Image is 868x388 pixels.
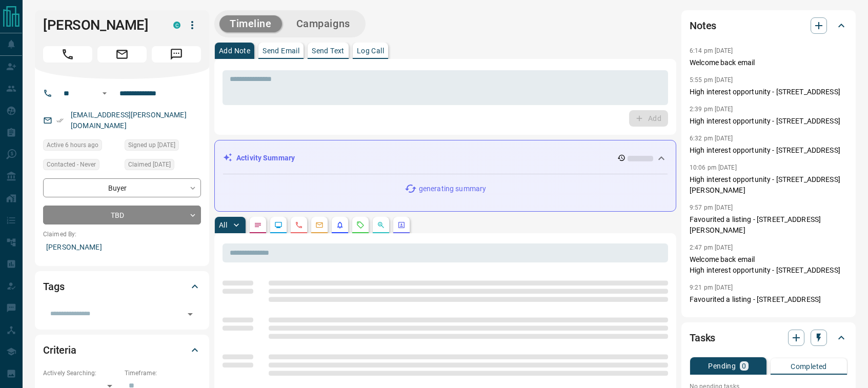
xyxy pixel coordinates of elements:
[356,221,365,229] svg: Requests
[295,221,303,229] svg: Calls
[43,206,201,224] div: TBD
[377,221,385,229] svg: Opportunities
[690,284,733,291] p: 9:21 pm [DATE]
[43,274,201,299] div: Tags
[690,294,847,305] p: Favourited a listing - [STREET_ADDRESS]
[43,230,201,239] p: Claimed By:
[690,204,733,211] p: 9:57 pm [DATE]
[336,221,344,229] svg: Listing Alerts
[274,221,282,229] svg: Lead Browsing Activity
[690,87,847,97] p: High interest opportunity - [STREET_ADDRESS]
[690,106,733,113] p: 2:39 pm [DATE]
[219,47,250,54] p: Add Note
[152,46,201,63] span: Message
[47,140,98,150] span: Active 6 hours ago
[263,47,299,54] p: Send Email
[419,183,486,194] p: generating summary
[43,369,119,378] p: Actively Searching:
[43,17,158,33] h1: [PERSON_NAME]
[223,149,668,168] div: Activity Summary
[219,15,282,32] button: Timeline
[43,342,76,358] h2: Criteria
[43,139,119,154] div: Wed Aug 13 2025
[357,47,384,54] p: Log Call
[43,338,201,362] div: Criteria
[690,325,847,350] div: Tasks
[286,15,360,32] button: Campaigns
[690,135,733,142] p: 6:32 pm [DATE]
[236,153,295,164] p: Activity Summary
[690,13,847,38] div: Notes
[312,47,345,54] p: Send Text
[56,117,64,124] svg: Email Verified
[125,159,201,173] div: Sun Apr 14 2024
[125,369,201,378] p: Timeframe:
[690,17,716,34] h2: Notes
[708,362,736,370] p: Pending
[690,164,737,171] p: 10:06 pm [DATE]
[43,239,201,256] p: [PERSON_NAME]
[742,362,746,370] p: 0
[173,22,180,29] div: condos.ca
[690,174,847,196] p: High interest opportunity - [STREET_ADDRESS][PERSON_NAME]
[219,221,227,229] p: All
[128,159,171,170] span: Claimed [DATE]
[791,363,827,370] p: Completed
[43,278,64,295] h2: Tags
[690,254,847,276] p: Welcome back email High interest opportunity - [STREET_ADDRESS]
[254,221,262,229] svg: Notes
[315,221,324,229] svg: Emails
[183,307,197,321] button: Open
[97,46,147,63] span: Email
[43,46,92,63] span: Call
[125,139,201,154] div: Sun Apr 14 2024
[47,159,96,170] span: Contacted - Never
[690,244,733,251] p: 2:47 pm [DATE]
[71,111,187,130] a: [EMAIL_ADDRESS][PERSON_NAME][DOMAIN_NAME]
[98,87,111,99] button: Open
[690,57,847,68] p: Welcome back email
[128,140,175,150] span: Signed up [DATE]
[690,116,847,127] p: High interest opportunity - [STREET_ADDRESS]
[397,221,406,229] svg: Agent Actions
[43,178,201,197] div: Buyer
[690,330,715,346] h2: Tasks
[690,76,733,84] p: 5:55 pm [DATE]
[690,145,847,156] p: High interest opportunity - [STREET_ADDRESS]
[690,47,733,54] p: 6:14 pm [DATE]
[690,214,847,236] p: Favourited a listing - [STREET_ADDRESS][PERSON_NAME]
